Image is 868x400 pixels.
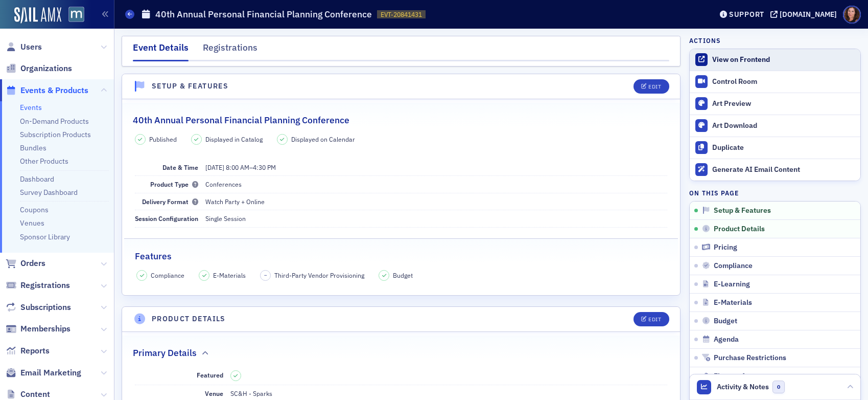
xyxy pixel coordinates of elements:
[712,121,855,130] div: Art Download
[712,143,855,152] div: Duplicate
[20,174,54,184] a: Dashboard
[20,117,89,126] a: On-Demand Products
[205,135,263,144] span: Displayed in Catalog
[6,302,71,313] a: Subscriptions
[714,261,753,271] span: Compliance
[20,130,91,139] a: Subscription Products
[20,323,71,335] span: Memberships
[780,10,837,19] div: [DOMAIN_NAME]
[205,197,265,206] span: Watch Party + Online
[133,346,197,360] h2: Primary Details
[20,63,72,74] span: Organizations
[714,372,768,381] span: Finance Account
[712,77,855,86] div: Control Room
[20,157,68,166] a: Other Products
[149,135,177,144] span: Published
[152,314,226,324] h4: Product Details
[20,188,78,197] a: Survey Dashboard
[648,317,661,322] div: Edit
[20,41,42,53] span: Users
[634,79,669,94] button: Edit
[226,163,249,171] time: 8:00 AM
[14,7,61,24] img: SailAMX
[20,367,81,379] span: Email Marketing
[135,214,198,223] span: Session Configuration
[6,345,50,357] a: Reports
[690,71,860,93] a: Control Room
[162,163,198,171] span: Date & Time
[20,345,50,357] span: Reports
[714,225,765,234] span: Product Details
[150,180,198,188] span: Product Type
[717,382,769,392] span: Activity & Notes
[712,165,855,174] div: Generate AI Email Content
[689,188,861,197] h4: On this page
[381,10,422,19] span: EVT-20841431
[714,206,771,215] span: Setup & Features
[690,159,860,181] button: Generate AI Email Content
[714,243,737,252] span: Pricing
[690,137,860,159] button: Duplicate
[20,302,71,313] span: Subscriptions
[155,8,372,20] h1: 40th Annual Personal Financial Planning Conference
[205,163,224,171] span: [DATE]
[203,41,257,60] div: Registrations
[6,323,71,335] a: Memberships
[20,103,42,112] a: Events
[20,205,49,214] a: Coupons
[152,81,228,92] h4: Setup & Features
[274,271,364,280] span: Third-Party Vendor Provisioning
[133,114,349,127] h2: 40th Annual Personal Financial Planning Conference
[142,197,198,206] span: Delivery Format
[729,10,764,19] div: Support
[714,280,750,289] span: E-Learning
[648,84,661,90] div: Edit
[205,180,242,188] span: Conferences
[634,312,669,326] button: Edit
[393,271,413,280] span: Budget
[714,298,752,307] span: E-Materials
[133,41,189,61] div: Event Details
[690,115,860,137] a: Art Download
[843,6,861,24] span: Profile
[6,258,45,269] a: Orders
[20,280,70,291] span: Registrations
[714,335,739,344] span: Agenda
[20,218,44,228] a: Venues
[264,272,267,279] span: –
[205,214,246,223] span: Single Session
[230,389,272,397] span: SC&H - Sparks
[690,49,860,71] a: View on Frontend
[253,163,276,171] time: 4:30 PM
[20,232,70,241] a: Sponsor Library
[205,163,276,171] span: –
[68,7,84,23] img: SailAMX
[6,367,81,379] a: Email Marketing
[690,93,860,115] a: Art Preview
[689,36,721,45] h4: Actions
[213,271,246,280] span: E-Materials
[197,371,223,379] span: Featured
[20,258,45,269] span: Orders
[714,353,786,363] span: Purchase Restrictions
[712,99,855,108] div: Art Preview
[6,41,42,53] a: Users
[714,317,737,326] span: Budget
[20,143,46,152] a: Bundles
[205,389,223,397] span: Venue
[6,63,72,74] a: Organizations
[6,85,88,96] a: Events & Products
[772,381,785,393] span: 0
[6,389,50,400] a: Content
[20,389,50,400] span: Content
[151,271,184,280] span: Compliance
[712,55,855,64] div: View on Frontend
[770,11,840,18] button: [DOMAIN_NAME]
[291,135,355,144] span: Displayed on Calendar
[135,250,172,263] h2: Features
[6,280,70,291] a: Registrations
[20,85,88,96] span: Events & Products
[61,7,84,24] a: View Homepage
